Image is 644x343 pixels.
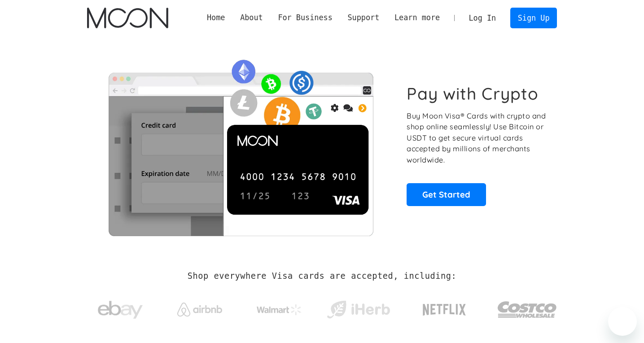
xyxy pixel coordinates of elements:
div: About [240,12,263,23]
a: Airbnb [166,294,233,321]
a: Costco [497,284,557,331]
img: Airbnb [177,303,222,317]
a: Home [199,12,232,23]
div: Support [347,12,379,23]
h2: Shop everywhere Visa cards are accepted, including: [188,271,456,281]
img: Netflix [422,299,467,321]
div: For Business [271,12,340,23]
h1: Pay with Crypto [407,84,539,104]
a: home [87,8,168,28]
a: Log In [461,8,504,28]
div: Learn more [387,12,447,23]
img: ebay [98,296,143,324]
img: iHerb [325,298,392,321]
a: Sign Up [510,8,557,28]
p: Buy Moon Visa® Cards with crypto and shop online seamlessly! Use Bitcoin or USDT to get secure vi... [407,110,547,166]
a: Walmart [245,295,312,320]
img: Costco [497,293,557,326]
iframe: Button to launch messaging window [608,307,637,336]
div: About [232,12,270,23]
img: Moon Cards let you spend your crypto anywhere Visa is accepted. [87,53,394,236]
a: ebay [87,287,154,329]
div: For Business [278,12,332,23]
a: Netflix [404,290,485,325]
a: Get Started [407,183,486,206]
a: iHerb [325,289,392,326]
div: Support [340,12,387,23]
img: Moon Logo [87,8,168,28]
div: Learn more [394,12,440,23]
img: Walmart [257,304,302,315]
